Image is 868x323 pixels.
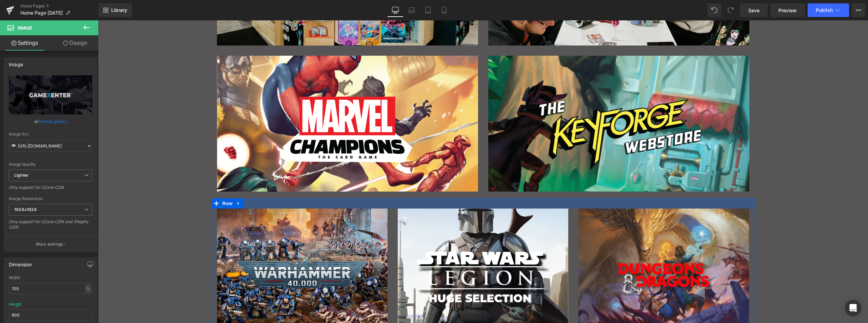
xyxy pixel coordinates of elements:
[36,241,63,247] p: More settings
[845,300,861,316] div: Open Intercom Messenger
[708,3,721,17] button: Undo
[9,196,92,201] div: Image Resolution
[20,10,63,16] span: Home Page [DATE]
[98,3,132,17] a: New Library
[111,7,127,13] span: Library
[20,3,98,9] a: Home Pages
[136,178,145,188] a: Expand / Collapse
[9,283,92,294] input: auto
[9,162,92,167] div: Image Quality
[403,3,420,17] a: Laptop
[808,3,849,17] button: Publish
[9,275,92,280] div: Width
[9,58,23,67] div: Image
[420,3,436,17] a: Tablet
[724,3,737,17] button: Redo
[852,3,865,17] button: More
[14,207,37,212] b: 1024x1024
[9,309,92,321] input: auto
[9,140,92,152] input: Link
[4,236,97,252] button: More settings
[816,7,833,13] span: Publish
[436,3,452,17] a: Mobile
[387,3,403,17] a: Desktop
[748,7,759,14] span: Save
[123,178,136,188] span: Row
[38,115,67,127] a: Browse gallery
[9,132,92,137] div: Image Src
[9,118,92,125] div: or
[9,219,92,234] div: Only support for UCare CDN and Shopify CDN
[778,7,797,14] span: Preview
[9,302,22,307] div: Height
[51,35,100,51] a: Design
[9,185,92,195] div: Only support for UCare CDN
[18,25,32,31] span: Image
[14,173,28,178] b: Lighter
[9,258,32,267] div: Dimension
[85,284,91,293] div: %
[770,3,805,17] a: Preview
